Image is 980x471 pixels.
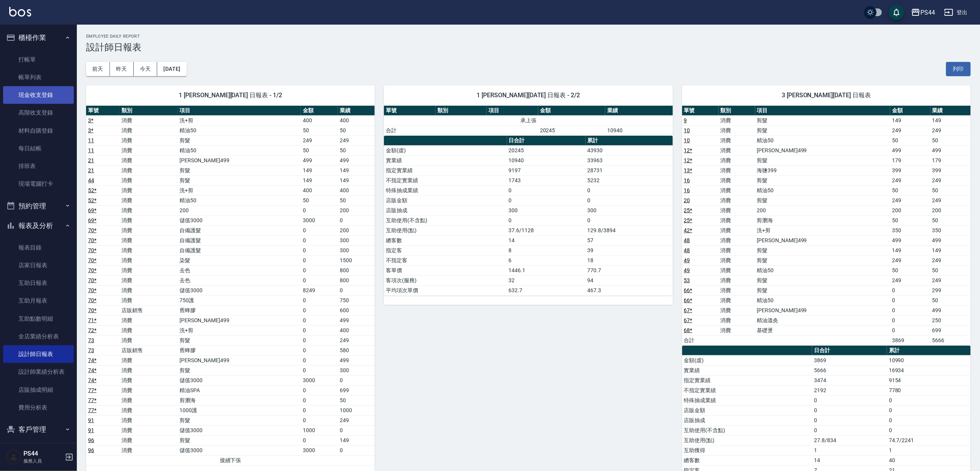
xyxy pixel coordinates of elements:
[338,205,375,215] td: 200
[120,235,178,245] td: 消費
[157,62,186,76] button: [DATE]
[301,215,338,225] td: 3000
[178,155,301,165] td: [PERSON_NAME]499
[890,255,930,265] td: 249
[178,195,301,205] td: 精油50
[586,165,673,175] td: 28731
[755,185,890,195] td: 精油50
[890,165,930,175] td: 399
[586,285,673,295] td: 467.3
[88,427,94,433] a: 91
[3,256,74,274] a: 店家日報表
[755,165,890,175] td: 海鹽399
[719,106,755,116] th: 類別
[9,7,31,17] img: Logo
[3,28,74,48] button: 櫃檯作業
[120,245,178,255] td: 消費
[719,225,755,235] td: 消費
[384,115,673,125] td: 承上張
[890,185,930,195] td: 50
[755,255,890,265] td: 剪髮
[178,165,301,175] td: 剪髮
[338,265,375,275] td: 800
[890,195,930,205] td: 249
[178,145,301,155] td: 精油50
[755,195,890,205] td: 剪髮
[384,205,507,215] td: 店販抽成
[110,62,134,76] button: 昨天
[890,285,930,295] td: 0
[507,275,586,285] td: 32
[930,125,971,135] td: 249
[605,125,673,135] td: 10940
[684,137,690,143] a: 10
[755,135,890,145] td: 精油50
[301,175,338,185] td: 149
[586,215,673,225] td: 0
[890,106,930,116] th: 金額
[134,62,158,76] button: 今天
[684,277,690,283] a: 53
[384,275,507,285] td: 客項次(服務)
[120,205,178,215] td: 消費
[88,147,94,153] a: 11
[930,255,971,265] td: 249
[719,125,755,135] td: 消費
[3,51,74,68] a: 打帳單
[719,115,755,125] td: 消費
[755,205,890,215] td: 200
[890,315,930,325] td: 0
[384,155,507,165] td: 實業績
[178,215,301,225] td: 儲值3000
[719,165,755,175] td: 消費
[120,215,178,225] td: 消費
[120,315,178,325] td: 消費
[890,215,930,225] td: 50
[586,225,673,235] td: 129.8/3894
[86,42,971,53] h3: 設計師日報表
[586,145,673,155] td: 43930
[586,245,673,255] td: 39
[3,175,74,193] a: 現場電腦打卡
[384,136,673,296] table: a dense table
[6,449,22,465] img: Person
[178,185,301,195] td: 洗+剪
[719,315,755,325] td: 消費
[684,127,690,133] a: 10
[890,205,930,215] td: 200
[384,225,507,235] td: 互助使用(點)
[941,5,971,20] button: 登出
[930,155,971,165] td: 179
[178,285,301,295] td: 儲值3000
[88,447,94,453] a: 96
[930,295,971,305] td: 50
[755,265,890,275] td: 精油50
[930,235,971,245] td: 499
[301,235,338,245] td: 0
[890,235,930,245] td: 499
[178,245,301,255] td: 自備護髮
[3,196,74,216] button: 預約管理
[586,235,673,245] td: 57
[178,235,301,245] td: 自備護髮
[301,295,338,305] td: 0
[338,275,375,285] td: 800
[507,205,586,215] td: 300
[930,135,971,145] td: 50
[930,106,971,116] th: 業績
[755,155,890,165] td: 剪髮
[3,381,74,399] a: 店販抽成明細
[586,185,673,195] td: 0
[301,225,338,235] td: 0
[384,165,507,175] td: 指定實業績
[930,165,971,175] td: 399
[338,165,375,175] td: 149
[120,195,178,205] td: 消費
[384,215,507,225] td: 互助使用(不含點)
[586,265,673,275] td: 770.7
[605,106,673,116] th: 業績
[930,185,971,195] td: 50
[684,237,690,243] a: 48
[88,167,94,173] a: 21
[178,275,301,285] td: 去色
